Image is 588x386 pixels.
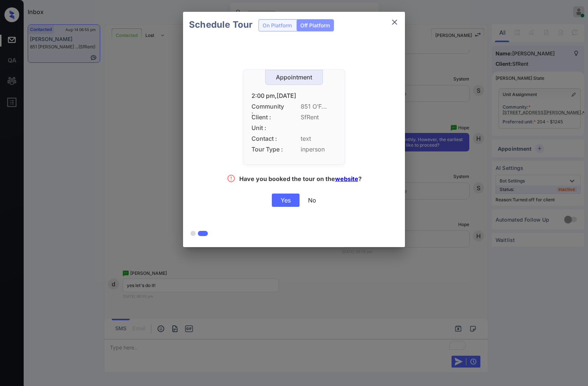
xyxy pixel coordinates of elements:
[251,146,285,153] span: Tour Type :
[251,135,285,142] span: Contact :
[251,103,285,110] span: Community :
[251,124,285,131] span: Unit :
[251,92,337,99] div: 2:00 pm,[DATE]
[272,194,300,207] div: Yes
[301,146,337,153] span: inperson
[301,103,337,110] span: 851 O’F...
[387,15,402,30] button: close
[251,114,285,121] span: Client :
[266,74,322,81] div: Appointment
[301,114,337,121] span: SfRent
[335,175,358,182] a: website
[308,197,316,204] div: No
[239,175,362,184] div: Have you booked the tour on the ?
[183,12,258,38] h2: Schedule Tour
[301,135,337,142] span: text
